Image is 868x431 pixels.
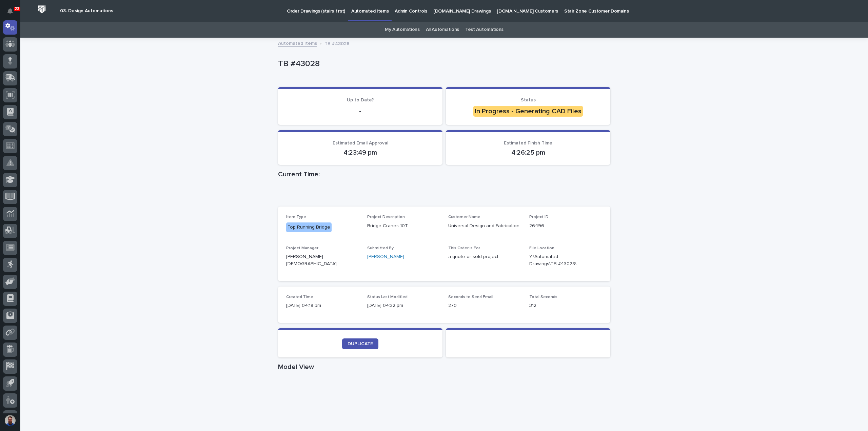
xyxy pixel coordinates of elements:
[448,246,483,250] span: This Order is For...
[286,107,434,115] p: -
[333,141,388,145] span: Estimated Email Approval
[529,246,554,250] span: File Location
[3,4,17,18] button: Notifications
[8,8,17,19] div: Notifications23
[286,302,359,309] p: [DATE] 04:18 pm
[367,253,404,260] a: [PERSON_NAME]
[286,149,434,157] p: 4:23:49 pm
[367,246,394,250] span: Submitted By
[286,246,318,250] span: Project Manager
[448,295,493,299] span: Seconds to Send Email
[36,3,48,16] img: Workspace Logo
[367,302,440,309] p: [DATE] 04:22 pm
[278,39,317,47] a: Automated Items
[15,6,19,11] p: 23
[448,215,480,219] span: Customer Name
[529,222,602,230] p: 26496
[448,253,521,260] p: a quote or sold project
[529,295,557,299] span: Total Seconds
[385,22,420,38] a: My Automations
[465,22,504,38] a: Test Automations
[448,222,521,230] p: Universal Design and Fabrication
[473,106,583,117] div: In Progress - Generating CAD Files
[529,253,586,268] : Y:\Automated Drawings\TB #43028\
[367,222,440,230] p: Bridge Cranes 10T
[278,59,608,69] p: TB #43028
[347,98,374,102] span: Up to Date?
[348,341,373,346] span: DUPLICATE
[367,215,405,219] span: Project Description
[426,22,459,38] a: All Automations
[286,253,359,268] p: [PERSON_NAME][DEMOGRAPHIC_DATA]
[286,215,306,219] span: Item Type
[286,222,332,232] div: Top Running Bridge
[60,8,113,14] h2: 03. Design Automations
[448,302,521,309] p: 270
[278,170,610,178] h1: Current Time:
[367,295,408,299] span: Status Last Modified
[324,39,350,47] p: TB #43028
[521,98,536,102] span: Status
[529,302,602,309] p: 312
[278,363,610,371] h1: Model View
[504,141,552,145] span: Estimated Finish Time
[342,338,378,349] a: DUPLICATE
[529,215,549,219] span: Project ID
[278,181,610,207] iframe: Current Time:
[286,295,313,299] span: Created Time
[454,149,602,157] p: 4:26:25 pm
[3,413,17,428] button: users-avatar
